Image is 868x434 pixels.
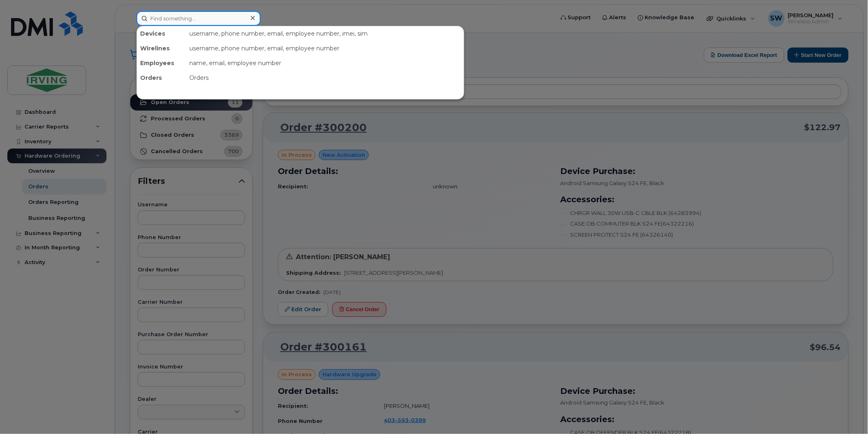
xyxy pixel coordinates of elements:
[137,56,186,70] div: Employees
[186,70,464,85] div: Orders
[186,26,464,41] div: username, phone number, email, employee number, imei, sim
[137,41,186,56] div: Wirelines
[137,26,186,41] div: Devices
[186,56,464,70] div: name, email, employee number
[186,41,464,56] div: username, phone number, email, employee number
[137,70,186,85] div: Orders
